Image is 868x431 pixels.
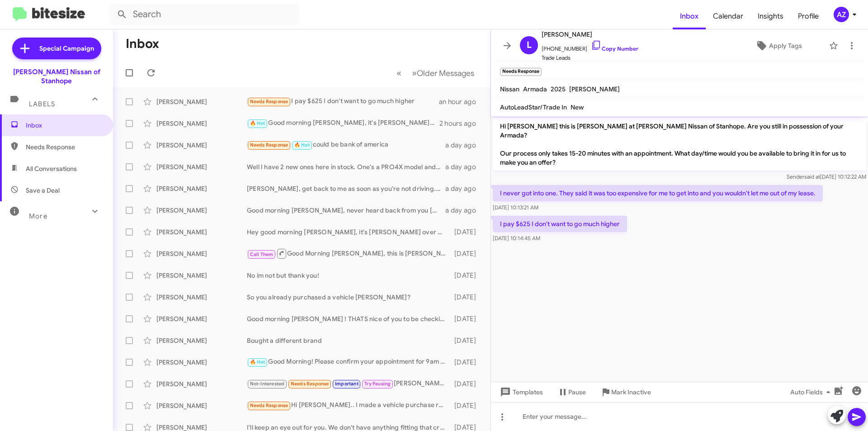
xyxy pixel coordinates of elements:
[26,186,60,195] span: Save a Deal
[787,173,866,180] span: Sender [DATE] 10:12:22 AM
[156,206,247,215] div: [PERSON_NAME]
[450,227,483,237] div: [DATE]
[247,293,450,302] div: So you already purchased a vehicle [PERSON_NAME]?
[445,162,483,171] div: a day ago
[26,121,103,130] span: Inbox
[156,293,247,302] div: [PERSON_NAME]
[26,164,77,173] span: All Conversations
[498,384,543,400] span: Templates
[364,381,391,387] span: Try Pausing
[450,293,483,302] div: [DATE]
[156,401,247,410] div: [PERSON_NAME]
[247,379,450,389] div: [PERSON_NAME] had been good in your service department
[335,381,359,387] span: Important
[156,358,247,367] div: [PERSON_NAME]
[790,384,834,400] span: Auto Fields
[250,120,265,126] span: 🔥 Hot
[493,235,540,242] span: [DATE] 10:14:45 AM
[156,227,247,237] div: [PERSON_NAME]
[156,97,247,106] div: [PERSON_NAME]
[542,29,638,40] span: [PERSON_NAME]
[706,3,750,29] a: Calendar
[396,67,401,79] span: «
[568,384,586,400] span: Pause
[445,206,483,215] div: a day ago
[500,85,519,93] span: Nissan
[542,40,638,53] span: [PHONE_NUMBER]
[571,103,584,111] span: New
[445,141,483,150] div: a day ago
[439,97,483,106] div: an hour ago
[611,384,651,400] span: Mark Inactive
[493,118,866,171] p: Hi [PERSON_NAME] this is [PERSON_NAME] at [PERSON_NAME] Nissan of Stanhope. Are you still in poss...
[109,4,299,25] input: Search
[39,44,94,53] span: Special Campaign
[750,3,791,29] a: Insights
[673,3,706,29] a: Inbox
[291,381,329,387] span: Needs Response
[591,45,638,52] a: Copy Number
[26,142,103,152] span: Needs Response
[527,38,532,52] span: L
[156,141,247,150] div: [PERSON_NAME]
[250,99,288,104] span: Needs Response
[247,206,445,215] div: Good morning [PERSON_NAME], never heard back from you [DATE]. Have you thought about the Pathfind...
[156,249,247,258] div: [PERSON_NAME]
[250,403,288,408] span: Needs Response
[412,67,417,79] span: »
[450,271,483,280] div: [DATE]
[523,85,547,93] span: Armada
[551,85,566,93] span: 2025
[391,64,407,82] button: Previous
[156,119,247,128] div: [PERSON_NAME]
[247,357,450,367] div: Good Morning! Please confirm your appointment for 9am [DATE] at [PERSON_NAME] Nissan. Please ask ...
[12,38,101,59] a: Special Campaign
[569,85,620,93] span: [PERSON_NAME]
[247,336,450,345] div: Bought a different brand
[450,401,483,410] div: [DATE]
[493,216,627,232] p: I pay $625 I don't want to go much higher
[450,358,483,367] div: [DATE]
[493,204,538,211] span: [DATE] 10:13:21 AM
[450,314,483,323] div: [DATE]
[247,314,450,323] div: Good morning [PERSON_NAME] ! THATS nice of you to be checking in, unfortunately I am not sure on ...
[593,384,658,400] button: Mark Inactive
[439,119,483,128] div: 2 hours ago
[450,249,483,258] div: [DATE]
[247,400,450,411] div: Hi [PERSON_NAME].. I made a vehicle purchase recently. Respectfully, put me on your DNC .. no lon...
[156,162,247,171] div: [PERSON_NAME]
[406,64,480,82] button: Next
[29,100,55,108] span: Labels
[826,7,858,22] button: AZ
[417,68,474,78] span: Older Messages
[445,184,483,193] div: a day ago
[732,38,825,54] button: Apply Tags
[250,381,285,387] span: Not-Interested
[834,7,849,22] div: AZ
[247,118,439,128] div: Good morning [PERSON_NAME], it's [PERSON_NAME] at [PERSON_NAME] Nissan. Just wanted to thank you ...
[247,227,450,237] div: Hey good morning [PERSON_NAME], it's [PERSON_NAME] over at [PERSON_NAME] Nissan. Just wanted to k...
[392,64,480,82] nav: Page navigation example
[250,142,288,148] span: Needs Response
[29,212,47,220] span: More
[550,384,593,400] button: Pause
[450,336,483,345] div: [DATE]
[294,142,310,148] span: 🔥 Hot
[791,3,826,29] a: Profile
[450,379,483,388] div: [DATE]
[126,37,159,51] h1: Inbox
[500,103,567,111] span: AutoLeadStar/Trade In
[247,248,450,259] div: Good Morning [PERSON_NAME], this is [PERSON_NAME], [PERSON_NAME] asked me to reach out on his beh...
[500,68,542,76] small: Needs Response
[247,184,445,193] div: [PERSON_NAME], get back to me as soon as you're not driving. You're in a great spot right now! Ta...
[250,359,265,365] span: 🔥 Hot
[156,314,247,323] div: [PERSON_NAME]
[542,53,638,62] span: Trade Leads
[247,96,439,107] div: I pay $625 I don't want to go much higher
[247,162,445,171] div: Well I have 2 new ones here in stock. One's a PRO4X model and one's an SL model. The PRO4X model ...
[247,140,445,150] div: could be bank of america
[783,384,841,400] button: Auto Fields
